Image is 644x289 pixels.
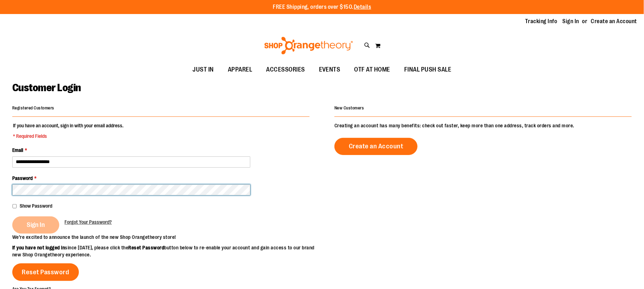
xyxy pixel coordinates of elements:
[12,175,33,181] span: Password
[12,245,65,250] strong: If you have not logged in
[12,106,54,110] strong: Registered Customers
[397,62,459,78] a: FINAL PUSH SALE
[228,62,252,78] span: APPAREL
[185,62,221,78] a: JUST IN
[312,62,347,78] a: EVENTS
[65,219,112,225] span: Forgot Your Password?
[192,62,214,78] span: JUST IN
[12,244,322,258] p: since [DATE], please click the button below to re-enable your account and gain access to our bran...
[12,122,124,140] legend: If you have an account, sign in with your email address.
[354,62,391,78] span: OTF AT HOME
[273,3,371,11] p: FREE Shipping, orders over $150.
[12,82,81,94] span: Customer Login
[334,106,364,110] strong: New Customers
[65,219,112,226] a: Forgot Your Password?
[404,62,452,78] span: FINAL PUSH SALE
[563,18,579,25] a: Sign In
[334,138,418,155] a: Create an Account
[349,142,404,150] span: Create an Account
[347,62,398,78] a: OTF AT HOME
[12,234,322,241] p: We’re excited to announce the launch of the new Shop Orangetheory store!
[334,122,632,129] p: Creating an account has many benefits: check out faster, keep more than one address, track orders...
[22,268,69,276] span: Reset Password
[129,245,164,250] strong: Reset Password
[354,4,371,10] a: Details
[259,62,312,78] a: ACCESSORIES
[12,147,23,153] span: Email
[263,37,354,54] img: Shop Orangetheory
[591,18,637,25] a: Create an Account
[319,62,340,78] span: EVENTS
[221,62,259,78] a: APPAREL
[13,133,123,140] span: * Required Fields
[266,62,305,78] span: ACCESSORIES
[20,203,52,209] span: Show Password
[525,18,557,25] a: Tracking Info
[12,263,79,281] a: Reset Password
